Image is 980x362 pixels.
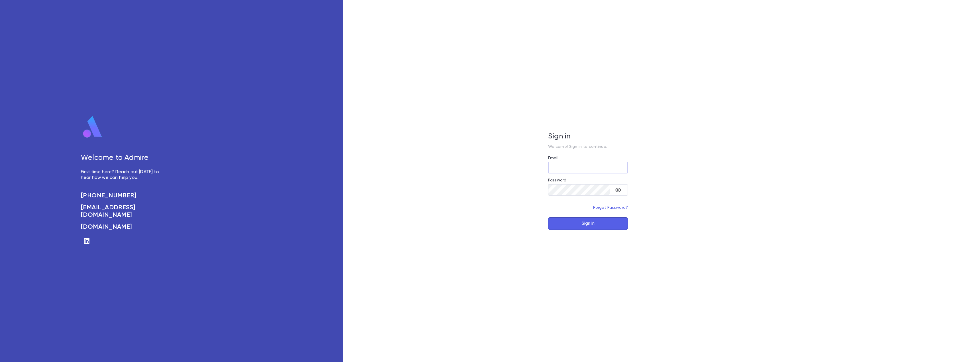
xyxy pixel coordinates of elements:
a: Forgot Password? [593,206,628,210]
p: First time here? Reach out [DATE] to hear how we can help you. [81,169,165,181]
a: [PHONE_NUMBER] [81,192,165,199]
a: [DOMAIN_NAME] [81,223,165,231]
button: toggle password visibility [612,184,624,196]
h5: Welcome to Admire [81,154,165,162]
h5: Sign in [548,132,628,141]
p: Welcome! Sign in to continue. [548,144,628,149]
button: Sign In [548,217,628,230]
label: Email [548,156,558,160]
a: [EMAIL_ADDRESS][DOMAIN_NAME] [81,204,165,219]
label: Password [548,178,566,183]
img: logo [81,116,104,138]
